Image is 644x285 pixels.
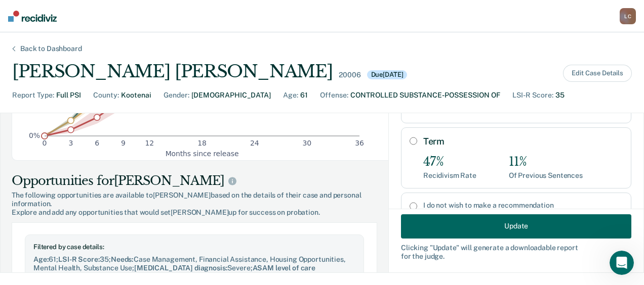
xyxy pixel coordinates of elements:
button: Edit Case Details [563,65,632,82]
text: 0 [43,139,47,147]
span: ASAM level of care recommendation : [33,264,315,280]
div: L C [620,8,636,24]
label: I do not wish to make a recommendation [423,201,623,210]
text: 6 [95,139,99,147]
button: LC [620,8,636,24]
text: 12 [145,139,154,147]
div: 61 [300,90,308,101]
label: Term [423,136,623,147]
text: 9 [121,139,126,147]
g: x-axis label [166,150,239,158]
text: 30 [303,139,312,147]
text: 36 [355,139,364,147]
div: Recidivism Rate [423,171,476,180]
div: Due [DATE] [367,70,408,79]
div: 35 [555,90,565,101]
div: Offense : [320,90,348,101]
div: 11% [509,155,583,169]
g: x-axis tick label [43,139,364,147]
text: 0% [29,132,40,140]
div: [PERSON_NAME] [PERSON_NAME] [12,61,333,82]
div: Filtered by case details: [33,243,355,251]
button: Update [401,214,631,238]
span: Age : [33,255,49,263]
div: [DEMOGRAPHIC_DATA] [191,90,271,101]
div: Of Previous Sentences [509,171,583,180]
div: Age : [283,90,298,101]
text: 3 [68,139,73,147]
div: Full PSI [56,90,81,101]
div: Back to Dashboard [8,44,94,53]
div: 47% [423,155,476,169]
span: LSI-R Score : [58,255,100,263]
div: LSI-R Score : [512,90,553,101]
text: Months since release [166,150,239,158]
div: County : [93,90,119,101]
div: Kootenai [121,90,151,101]
span: [MEDICAL_DATA] diagnosis : [134,264,228,272]
div: Gender : [164,90,189,101]
div: Opportunities for [PERSON_NAME] [12,173,377,189]
text: 24 [250,139,259,147]
div: Clicking " Update " will generate a downloadable report for the judge. [401,243,631,260]
span: Mental health diagnoses : [212,272,294,280]
div: CONTROLLED SUBSTANCE-POSSESSION OF [350,90,500,101]
span: Needs : [111,255,134,263]
img: Recidiviz [8,11,57,22]
div: Report Type : [12,90,54,101]
iframe: Intercom live chat [610,251,634,275]
text: 18 [197,139,207,147]
span: The following opportunities are available to [PERSON_NAME] based on the details of their case and... [12,191,377,208]
div: 20006 [339,71,360,79]
span: Explore and add any opportunities that would set [PERSON_NAME] up for success on probation. [12,208,377,217]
